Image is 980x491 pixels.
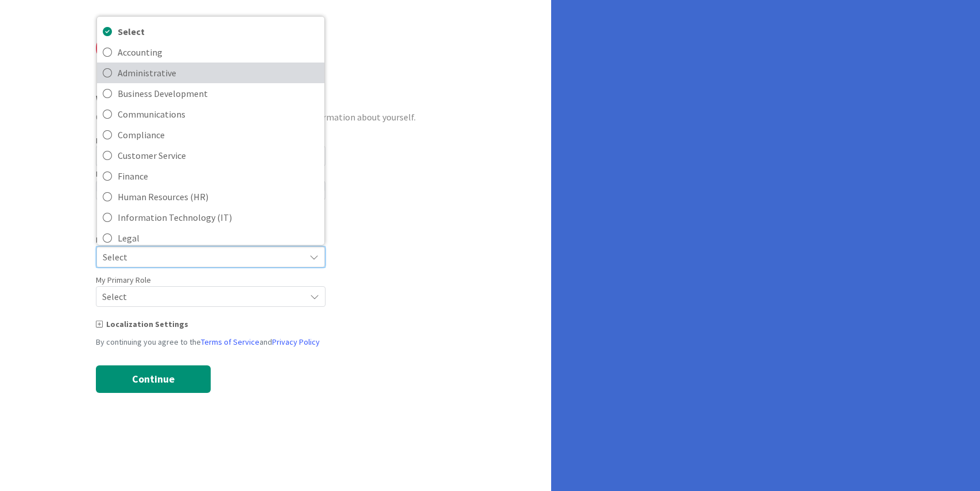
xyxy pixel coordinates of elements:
[97,124,324,145] a: Compliance
[97,63,324,83] a: Administrative
[96,365,211,393] button: Continue
[96,234,155,246] label: My Area of Focus
[118,64,319,81] span: Administrative
[102,289,300,305] span: Select
[97,42,324,63] a: Accounting
[96,168,157,180] label: Backup Password
[201,337,259,347] a: Terms of Service
[118,147,319,164] span: Customer Service
[97,228,324,248] a: Legal
[118,44,319,61] span: Accounting
[103,249,299,265] span: Select
[118,106,319,123] span: Communications
[96,110,456,124] div: Create your account profile by providing a little more information about yourself.
[96,336,456,348] div: By continuing you agree to the and
[118,229,319,247] span: Legal
[96,274,151,286] label: My Primary Role
[96,135,133,146] label: First Name
[118,23,319,40] span: Select
[118,167,319,185] span: Finance
[118,126,319,143] span: Compliance
[118,85,319,102] span: Business Development
[118,188,319,205] span: Human Resources (HR)
[96,34,204,62] img: Kanban Zone
[272,337,320,347] a: Privacy Policy
[96,318,456,330] div: Localization Settings
[97,145,324,166] a: Customer Service
[97,104,324,124] a: Communications
[97,21,324,42] a: Select
[97,83,324,104] a: Business Development
[118,209,319,226] span: Information Technology (IT)
[97,207,324,228] a: Information Technology (IT)
[96,89,456,110] div: Welcome!
[97,186,324,207] a: Human Resources (HR)
[97,166,324,186] a: Finance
